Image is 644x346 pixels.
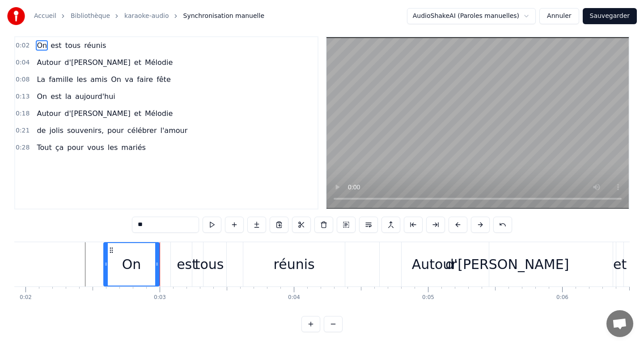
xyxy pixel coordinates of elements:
span: aujourd'hui [74,91,116,102]
span: Tout [36,142,52,153]
span: On [36,91,48,102]
img: youka [7,7,25,25]
button: Sauvegarder [583,8,637,24]
div: 0:04 [288,294,300,301]
span: va [124,74,134,85]
span: d'[PERSON_NAME] [64,108,131,119]
span: souvenirs, [66,125,105,136]
span: d'[PERSON_NAME] [64,57,131,68]
span: et [133,108,142,119]
a: Bibliothèque [71,12,110,21]
div: 0:05 [422,294,434,301]
span: réunis [83,40,107,51]
span: 0:13 [16,92,30,101]
span: mariés [120,142,147,153]
span: 0:02 [16,41,30,50]
span: Synchronisation manuelle [183,12,265,21]
span: pour [66,142,85,153]
span: les [107,142,119,153]
span: On [36,40,48,51]
span: 0:18 [16,109,30,118]
span: Autour [36,57,62,68]
span: 0:21 [16,126,30,135]
span: jolis [48,125,64,136]
span: amis [89,74,108,85]
div: est [177,254,197,274]
a: karaoke-audio [124,12,169,21]
span: Mélodie [144,57,174,68]
span: célébrer [127,125,158,136]
div: d'[PERSON_NAME] [445,254,569,274]
span: Mélodie [144,108,174,119]
span: et [133,57,142,68]
span: est [50,91,62,102]
div: 0:06 [556,294,568,301]
span: 0:08 [16,75,30,84]
a: Accueil [34,12,56,21]
span: faire [136,74,154,85]
span: famille [48,74,74,85]
span: tous [64,40,82,51]
span: vous [86,142,105,153]
div: 0:02 [20,294,32,301]
span: La [36,74,46,85]
span: On [110,74,122,85]
span: 0:04 [16,58,30,67]
span: de [36,125,47,136]
nav: breadcrumb [34,12,264,21]
button: Annuler [539,8,579,24]
a: Ouvrir le chat [606,310,633,337]
span: est [50,40,62,51]
span: pour [106,125,125,136]
span: Autour [36,108,62,119]
span: les [76,74,88,85]
div: tous [195,254,224,274]
span: 0:28 [16,143,30,152]
div: 0:03 [154,294,166,301]
span: la [64,91,72,102]
div: On [122,254,141,274]
div: réunis [274,254,315,274]
span: ça [55,142,65,153]
span: l'amour [160,125,189,136]
div: et [613,254,627,274]
span: fête [156,74,172,85]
